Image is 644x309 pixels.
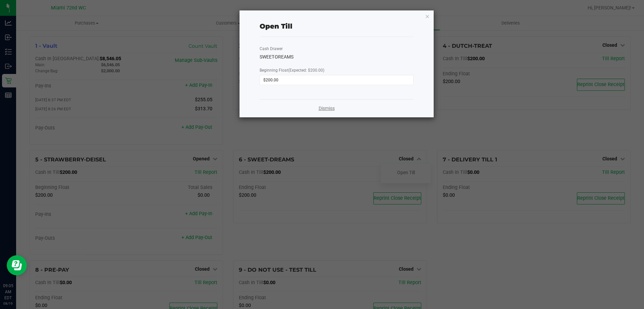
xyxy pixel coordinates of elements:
[260,68,324,73] span: Beginning Float
[288,68,324,73] span: (Expected: $200.00)
[260,21,292,31] div: Open Till
[260,46,283,52] label: Cash Drawer
[260,53,414,61] div: SWEET-DREAMS
[7,255,27,275] iframe: Resource center
[319,105,335,112] a: Dismiss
